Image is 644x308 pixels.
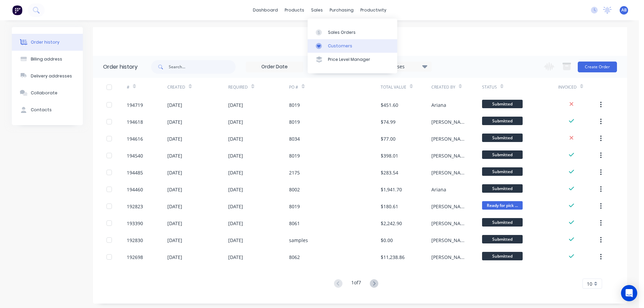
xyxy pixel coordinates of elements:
[228,220,243,227] div: [DATE]
[167,169,182,176] div: [DATE]
[12,5,22,15] img: Factory
[328,56,370,63] div: Price Level Manager
[289,152,300,159] div: 8019
[167,152,182,159] div: [DATE]
[482,150,523,159] span: Submitted
[169,60,236,74] input: Search...
[167,254,182,261] div: [DATE]
[381,220,402,227] div: $2,242.90
[431,135,469,142] div: [PERSON_NAME]
[31,56,62,62] div: Billing address
[103,63,138,71] div: Order history
[12,68,83,85] button: Delivery addresses
[167,78,228,96] div: Created
[351,279,361,289] div: 1 of 7
[381,169,398,176] div: $283.54
[431,169,469,176] div: [PERSON_NAME]
[482,201,523,210] span: Ready for pick ...
[431,220,469,227] div: [PERSON_NAME]
[228,169,243,176] div: [DATE]
[127,84,129,90] div: #
[228,84,248,90] div: Required
[228,101,243,109] div: [DATE]
[326,5,357,15] div: purchasing
[308,53,397,66] a: Price Level Manager
[381,78,431,96] div: Total Value
[289,220,300,227] div: 8061
[431,152,469,159] div: [PERSON_NAME]
[357,5,390,15] div: productivity
[587,280,592,287] span: 10
[228,237,243,244] div: [DATE]
[228,78,289,96] div: Required
[289,169,300,176] div: 2175
[167,203,182,210] div: [DATE]
[431,186,446,193] div: Ariana
[328,29,356,35] div: Sales Orders
[375,63,431,70] div: 11 Statuses
[127,78,167,96] div: #
[281,5,308,15] div: products
[289,118,300,125] div: 8019
[381,203,398,210] div: $180.61
[381,152,398,159] div: $398.01
[289,101,300,109] div: 8019
[621,7,627,13] span: AB
[127,254,143,261] div: 192698
[289,186,300,193] div: 8002
[246,62,303,72] input: Order Date
[12,34,83,51] button: Order history
[167,84,185,90] div: Created
[289,78,380,96] div: PO #
[228,118,243,125] div: [DATE]
[167,118,182,125] div: [DATE]
[127,237,143,244] div: 192830
[381,186,402,193] div: $1,941.70
[482,117,523,125] span: Submitted
[431,237,469,244] div: [PERSON_NAME]
[308,25,397,39] a: Sales Orders
[127,169,143,176] div: 194485
[381,254,405,261] div: $11,238.86
[289,84,298,90] div: PO #
[431,78,482,96] div: Created By
[431,118,469,125] div: [PERSON_NAME]
[328,43,352,49] div: Customers
[31,39,59,45] div: Order history
[167,186,182,193] div: [DATE]
[12,51,83,68] button: Billing address
[308,5,326,15] div: sales
[381,135,396,142] div: $77.00
[381,118,396,125] div: $74.99
[308,39,397,53] a: Customers
[127,186,143,193] div: 194460
[167,135,182,142] div: [DATE]
[127,152,143,159] div: 194540
[482,134,523,142] span: Submitted
[31,73,72,79] div: Delivery addresses
[578,62,617,72] button: Create Order
[482,218,523,227] span: Submitted
[482,252,523,260] span: Submitted
[482,84,497,90] div: Status
[127,101,143,109] div: 194719
[228,186,243,193] div: [DATE]
[289,237,308,244] div: samples
[431,254,469,261] div: [PERSON_NAME]
[127,203,143,210] div: 192823
[228,203,243,210] div: [DATE]
[31,90,57,96] div: Collaborate
[228,135,243,142] div: [DATE]
[482,78,558,96] div: Status
[482,167,523,176] span: Submitted
[381,101,398,109] div: $451.60
[167,101,182,109] div: [DATE]
[431,101,446,109] div: Ariana
[431,84,455,90] div: Created By
[249,5,281,15] a: dashboard
[431,203,469,210] div: [PERSON_NAME]
[289,203,300,210] div: 8019
[482,235,523,243] span: Submitted
[482,184,523,193] span: Submitted
[167,220,182,227] div: [DATE]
